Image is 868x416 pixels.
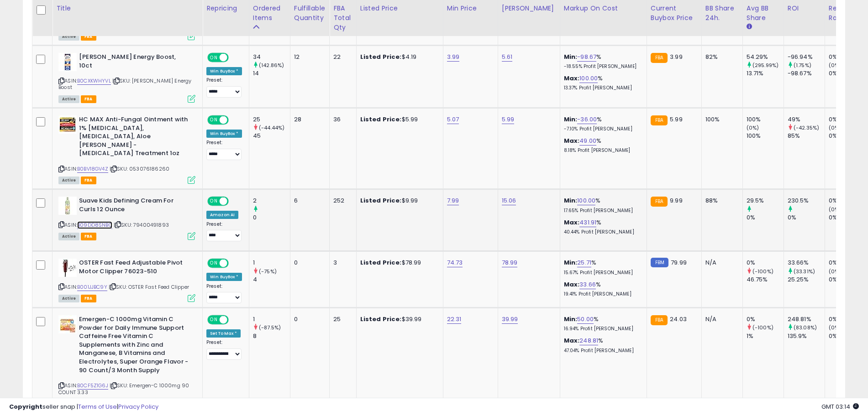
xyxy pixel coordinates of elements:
[788,4,821,13] div: ROI
[58,295,79,302] span: All listings currently available for purchase on Amazon
[360,197,436,205] div: $9.99
[829,197,866,205] div: 0%
[564,126,640,132] p: -7.10% Profit [PERSON_NAME]
[58,115,77,134] img: 51rR3iqzGZL._SL40_.jpg
[206,140,242,160] div: Preset:
[564,315,578,323] b: Min:
[752,324,773,331] small: (-100%)
[747,115,784,124] div: 100%
[788,213,825,222] div: 0%
[651,53,668,63] small: FBA
[577,196,595,205] a: 100.00
[670,52,683,61] span: 3.99
[77,382,108,390] a: B0CF5Z1G6J
[206,339,242,360] div: Preset:
[360,4,439,13] div: Listed Price
[752,268,773,275] small: (-100%)
[829,206,842,213] small: (0%)
[821,402,859,411] span: 2025-08-18 03:14 GMT
[253,197,290,205] div: 2
[502,115,515,124] a: 5.99
[9,403,158,411] div: seller snap | |
[333,259,349,267] div: 3
[788,115,825,124] div: 49%
[829,132,866,140] div: 0%
[564,147,640,154] p: 8.18% Profit [PERSON_NAME]
[829,124,842,131] small: (0%)
[794,324,817,331] small: (83.08%)
[577,315,594,324] a: 50.00
[829,69,866,78] div: 0%
[77,77,111,85] a: B0CXKWHYVL
[788,69,825,78] div: -98.67%
[253,332,290,340] div: 8
[206,221,242,242] div: Preset:
[360,315,436,323] div: $39.99
[360,52,402,61] b: Listed Price:
[77,165,108,173] a: B0BV18GV4Z
[579,336,598,345] a: 248.81
[747,259,784,267] div: 0%
[705,4,739,23] div: BB Share 24h.
[564,218,580,227] b: Max:
[564,208,640,214] p: 17.65% Profit [PERSON_NAME]
[206,283,242,304] div: Preset:
[447,52,460,62] a: 3.99
[788,197,825,205] div: 230.5%
[564,218,640,235] div: %
[58,95,79,103] span: All listings currently available for purchase on Amazon
[58,177,79,184] span: All listings currently available for purchase on Amazon
[253,213,290,222] div: 0
[564,229,640,235] p: 40.44% Profit [PERSON_NAME]
[564,74,580,83] b: Max:
[502,196,516,205] a: 15.06
[829,315,866,323] div: 0%
[564,291,640,297] p: 19.41% Profit [PERSON_NAME]
[56,4,199,13] div: Title
[294,197,322,205] div: 6
[360,196,402,205] b: Listed Price:
[564,115,640,132] div: %
[579,280,596,289] a: 33.66
[208,316,220,324] span: ON
[705,315,736,323] div: N/A
[502,315,518,324] a: 39.99
[564,337,640,354] div: %
[253,4,286,23] div: Ordered Items
[564,137,640,154] div: %
[671,258,687,267] span: 79.99
[564,115,578,124] b: Min:
[577,115,597,124] a: -36.00
[58,197,77,215] img: 31tUVmruk7L._SL40_.jpg
[564,258,578,267] b: Min:
[564,4,643,13] div: Markup on Cost
[294,259,322,267] div: 0
[253,115,290,124] div: 25
[829,115,866,124] div: 0%
[502,4,556,13] div: [PERSON_NAME]
[77,221,112,229] a: B09DD8SNBQ
[206,67,242,75] div: Win BuyBox *
[58,33,79,41] span: All listings currently available for purchase on Amazon
[747,276,784,284] div: 46.75%
[79,115,190,160] b: HC MAX Anti-Fungal Ointment with 1% [MEDICAL_DATA], [MEDICAL_DATA], Aloe [PERSON_NAME] - [MEDICAL...
[447,196,459,205] a: 7.99
[447,258,463,267] a: 74.73
[502,52,513,62] a: 5.61
[564,336,580,345] b: Max:
[333,4,352,32] div: FBA Total Qty
[81,33,96,41] span: FBA
[79,259,190,278] b: OSTER Fast Feed Adjustable Pivot Motor Clipper 76023-510
[670,115,683,124] span: 5.99
[333,115,349,124] div: 36
[81,177,96,184] span: FBA
[208,116,220,124] span: ON
[253,132,290,140] div: 45
[747,23,752,31] small: Avg BB Share.
[360,115,436,124] div: $5.99
[206,77,242,98] div: Preset:
[579,136,596,146] a: 49.00
[79,197,190,216] b: Suave Kids Defining Cream For Curls 12 Ounce
[79,53,190,72] b: [PERSON_NAME] Energy Boost, 10ct
[752,62,779,69] small: (295.99%)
